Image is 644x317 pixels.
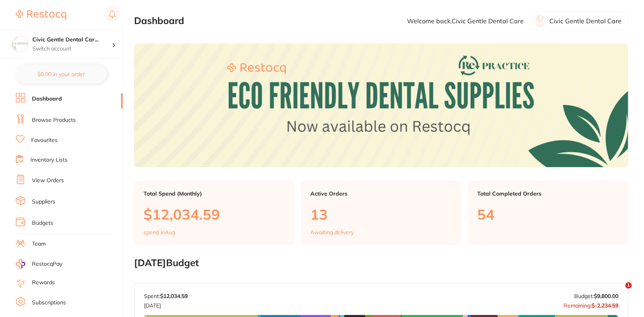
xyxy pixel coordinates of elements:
a: Suppliers [32,198,55,206]
a: Team [32,240,46,248]
p: Switch account [32,45,112,53]
a: Restocq Logo [16,6,66,24]
p: Remaining: [564,299,618,309]
a: Favourites [31,136,58,144]
p: $12,034.59 [144,206,285,222]
img: RestocqPay [16,259,25,269]
a: Budgets [32,219,53,227]
a: Dashboard [32,95,62,103]
p: Awaiting delivery [310,229,354,235]
p: [DATE] [144,299,188,309]
h4: Civic Gentle Dental Care [32,36,112,44]
strong: $12,034.59 [160,293,188,300]
img: Dashboard [134,43,628,167]
p: Spent: [144,293,188,299]
a: Subscriptions [32,299,66,307]
iframe: Intercom live chat [609,282,628,301]
img: Restocq Logo [16,10,66,20]
strong: $-2,234.59 [592,302,618,309]
p: 13 [310,206,452,222]
a: Rewards [32,279,55,287]
p: Civic Gentle Dental Care [549,17,622,24]
p: Active Orders [310,190,452,197]
h2: Dashboard [134,15,184,26]
a: Browse Products [32,116,76,124]
a: RestocqPay [16,259,62,269]
a: Inventory Lists [30,156,67,164]
span: RestocqPay [32,260,62,268]
p: 54 [477,206,619,222]
img: Civic Gentle Dental Care [12,36,28,52]
p: Total Spend (Monthly) [144,190,285,197]
p: spend in Aug [144,229,175,235]
p: Budget: [574,293,618,299]
a: View Orders [32,177,64,185]
p: Total Completed Orders [477,190,619,197]
a: Total Spend (Monthly)$12,034.59spend inAug [134,181,295,245]
button: $0.00 in your order [16,65,107,84]
a: Active Orders13Awaiting delivery [301,181,461,245]
p: Welcome back, Civic Gentle Dental Care [407,17,524,24]
span: 1 [625,282,632,289]
h2: [DATE] Budget [134,257,628,269]
strong: $9,800.00 [594,293,618,300]
a: Total Completed Orders54 [468,181,628,245]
